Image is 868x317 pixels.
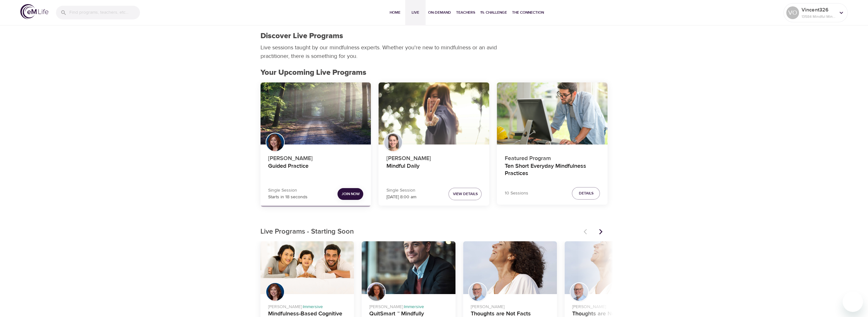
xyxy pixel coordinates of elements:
[786,6,799,19] div: VO
[802,6,835,14] p: Vincent326
[268,194,308,201] p: Starts in 18 seconds
[408,9,423,16] span: Live
[448,188,482,200] button: View Details
[341,191,359,197] span: Join Now
[378,82,489,145] button: Mindful Daily
[386,151,482,163] p: [PERSON_NAME]
[456,9,475,16] span: Teachers
[386,163,482,178] h4: Mindful Daily
[480,9,507,16] span: 1% Challenge
[512,9,544,16] span: The Connection
[337,188,363,200] button: Join Now
[594,225,608,239] button: Next items
[504,151,600,163] p: Featured Program
[362,241,455,294] button: QuitSmart ™ Mindfully
[579,190,593,197] span: Details
[260,32,343,41] h1: Discover Live Programs
[386,194,416,201] p: [DATE] 8:00 am
[572,301,651,310] p: [PERSON_NAME]
[504,190,528,197] p: 10 Sessions
[387,9,403,16] span: Home
[260,68,608,77] h2: Your Upcoming Live Programs
[260,82,371,145] button: Guided Practice
[471,301,549,310] p: [PERSON_NAME]
[572,187,600,200] button: Details
[504,163,600,178] h4: Ten Short Everyday Mindfulness Practices
[268,163,364,178] h4: Guided Practice
[843,292,863,312] iframe: Button to launch messaging window
[565,241,658,294] button: Thoughts are Not Facts
[268,301,347,310] p: [PERSON_NAME] ·
[386,187,416,194] p: Single Session
[69,6,140,19] input: Find programs, teachers, etc...
[404,304,424,310] span: Immersive
[20,4,48,19] img: logo
[303,304,323,310] span: Immersive
[802,14,835,19] p: 13584 Mindful Minutes
[369,301,448,310] p: [PERSON_NAME] ·
[260,227,580,237] p: Live Programs - Starting Soon
[268,151,364,163] p: [PERSON_NAME]
[260,43,499,60] p: Live sessions taught by our mindfulness experts. Whether you're new to mindfulness or an avid pra...
[463,241,557,294] button: Thoughts are Not Facts
[497,82,608,145] button: Ten Short Everyday Mindfulness Practices
[268,187,308,194] p: Single Session
[453,191,477,197] span: View Details
[428,9,451,16] span: On-Demand
[260,241,354,294] button: Mindfulness-Based Cognitive Training (MBCT)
